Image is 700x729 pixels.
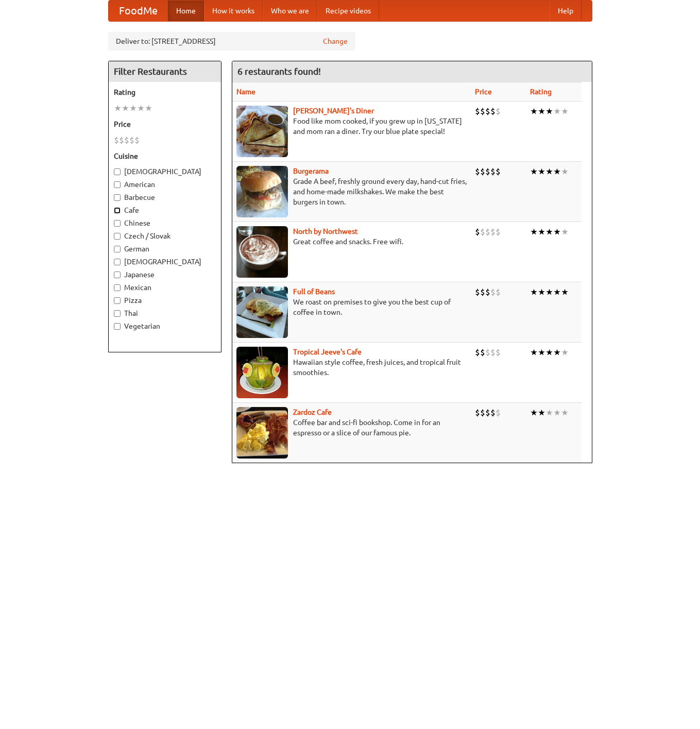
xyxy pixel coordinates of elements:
[114,269,216,280] label: Japanese
[496,286,501,298] li: $
[485,226,490,238] li: $
[236,297,467,317] p: We roast on premises to give you the best cup of coffee in town.
[114,259,121,265] input: [DEMOGRAPHIC_DATA]
[293,408,332,416] a: Zardoz Cafe
[263,1,317,21] a: Who we are
[475,407,480,418] li: $
[114,246,121,252] input: German
[490,347,496,358] li: $
[545,226,553,238] li: ★
[485,166,490,177] li: $
[119,134,124,146] li: $
[538,407,545,418] li: ★
[496,166,501,177] li: $
[553,407,561,418] li: ★
[490,286,496,298] li: $
[553,106,561,117] li: ★
[475,226,480,238] li: $
[475,347,480,358] li: $
[129,103,137,114] li: ★
[545,286,553,298] li: ★
[485,407,490,418] li: $
[496,226,501,238] li: $
[114,295,216,306] label: Pizza
[114,244,216,254] label: German
[236,88,255,96] a: Name
[530,226,538,238] li: ★
[530,88,552,96] a: Rating
[538,226,545,238] li: ★
[480,286,485,298] li: $
[114,231,216,241] label: Czech / Slovak
[561,166,569,177] li: ★
[114,151,216,161] h5: Cuisine
[545,407,553,418] li: ★
[538,347,545,358] li: ★
[293,107,374,115] a: [PERSON_NAME]'s Diner
[237,66,321,76] ng-pluralize: 6 restaurants found!
[293,227,358,235] a: North by Northwest
[236,226,288,278] img: north.jpg
[561,106,569,117] li: ★
[561,286,569,298] li: ★
[475,106,480,117] li: $
[538,106,545,117] li: ★
[293,167,329,175] a: Burgerama
[236,236,467,247] p: Great coffee and snacks. Free wifi.
[114,207,121,214] input: Cafe
[114,179,216,190] label: American
[109,61,221,82] h4: Filter Restaurants
[236,357,467,378] p: Hawaiian style coffee, fresh juices, and tropical fruit smoothies.
[114,257,216,267] label: [DEMOGRAPHIC_DATA]
[114,323,121,330] input: Vegetarian
[114,103,122,114] li: ★
[134,134,140,146] li: $
[129,134,134,146] li: $
[114,321,216,331] label: Vegetarian
[114,272,121,278] input: Japanese
[530,347,538,358] li: ★
[114,282,216,293] label: Mexican
[545,347,553,358] li: ★
[490,166,496,177] li: $
[293,287,335,296] b: Full of Beans
[114,192,216,202] label: Barbecue
[293,348,362,356] a: Tropical Jeeve's Cafe
[114,87,216,97] h5: Rating
[538,286,545,298] li: ★
[323,36,348,46] a: Change
[530,286,538,298] li: ★
[485,347,490,358] li: $
[530,166,538,177] li: ★
[561,226,569,238] li: ★
[530,407,538,418] li: ★
[236,286,288,338] img: beans.jpg
[114,220,121,227] input: Chinese
[561,347,569,358] li: ★
[114,310,121,317] input: Thai
[114,205,216,215] label: Cafe
[124,134,129,146] li: $
[475,166,480,177] li: $
[114,308,216,318] label: Thai
[490,226,496,238] li: $
[490,106,496,117] li: $
[553,286,561,298] li: ★
[114,194,121,201] input: Barbecue
[480,347,485,358] li: $
[553,166,561,177] li: ★
[317,1,379,21] a: Recipe videos
[475,88,492,96] a: Price
[545,106,553,117] li: ★
[236,176,467,207] p: Grade A beef, freshly ground every day, hand-cut fries, and home-made milkshakes. We make the bes...
[553,226,561,238] li: ★
[496,407,501,418] li: $
[496,347,501,358] li: $
[114,166,216,177] label: [DEMOGRAPHIC_DATA]
[475,286,480,298] li: $
[236,166,288,217] img: burgerama.jpg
